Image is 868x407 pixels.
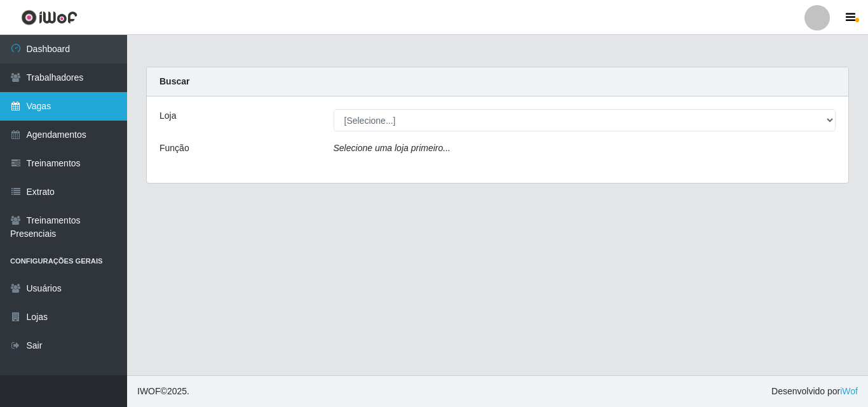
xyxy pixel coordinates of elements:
i: Selecione uma loja primeiro... [334,143,451,153]
a: iWof [840,386,858,396]
span: © 2025 . [137,385,189,398]
span: Desenvolvido por [771,385,858,398]
img: CoreUI Logo [21,10,78,25]
strong: Buscar [159,76,189,86]
label: Loja [159,109,176,123]
label: Função [159,142,189,155]
span: IWOF [137,386,161,396]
